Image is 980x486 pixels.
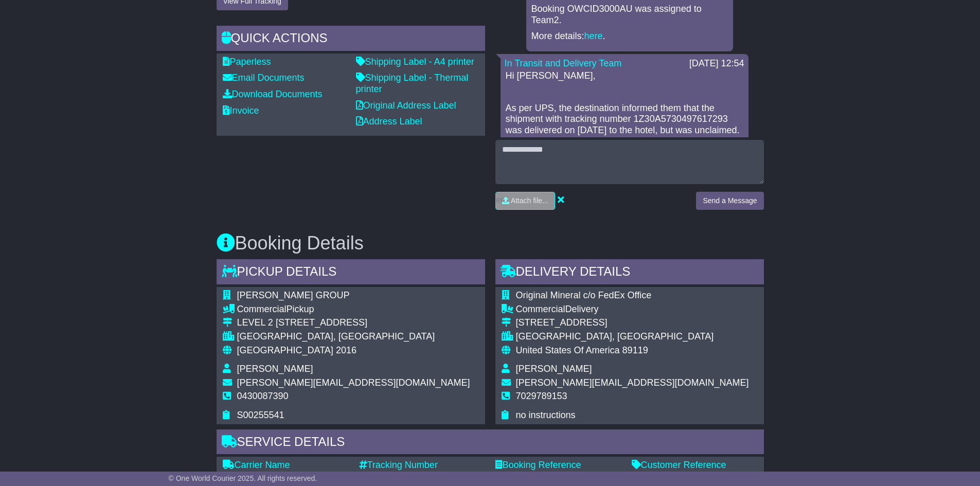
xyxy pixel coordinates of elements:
span: 0430087390 [237,391,289,401]
a: Original Address Label [356,100,456,111]
div: [GEOGRAPHIC_DATA], [GEOGRAPHIC_DATA] [516,331,749,343]
span: S00255541 [237,410,284,420]
button: Send a Message [696,192,763,210]
a: Email Documents [223,73,305,83]
h3: Booking Details [217,233,764,254]
p: More details: . [531,31,728,42]
span: Commercial [237,304,287,314]
div: Pickup [237,304,470,315]
a: Shipping Label - Thermal printer [356,73,469,94]
span: [PERSON_NAME] [237,364,313,374]
div: Carrier Name [223,460,349,471]
a: Download Documents [223,89,323,99]
div: S00255541 [632,471,758,482]
span: [PERSON_NAME] GROUP [237,290,350,300]
div: Booking Reference [495,460,621,471]
div: [DATE] 12:54 [689,58,744,69]
span: Original Mineral c/o FedEx Office [516,290,652,300]
a: here [584,31,603,41]
div: [STREET_ADDRESS] [516,317,749,329]
a: Paperless [223,57,271,67]
span: no instructions [516,410,576,420]
p: As per UPS, the destination informed them that the shipment with tracking number 1Z30A57304976172... [506,103,743,158]
a: Address Label [356,116,422,127]
div: 29HJQK8PMES [495,471,621,482]
span: Commercial [516,304,565,314]
span: [PERSON_NAME][EMAIL_ADDRESS][DOMAIN_NAME] [237,377,470,388]
div: Pickup Details [217,259,485,287]
a: Shipping Label - A4 printer [356,57,474,67]
div: Quick Actions [217,26,485,53]
p: Booking OWCID3000AU was assigned to Team2. [531,4,728,26]
p: Hi [PERSON_NAME], [506,70,743,82]
span: 89119 [622,345,648,355]
span: [PERSON_NAME] [516,364,592,374]
span: [GEOGRAPHIC_DATA] [237,345,333,355]
a: Invoice [223,105,259,116]
div: Delivery Details [495,259,764,287]
a: In Transit and Delivery Team [505,58,622,68]
span: [PERSON_NAME][EMAIL_ADDRESS][DOMAIN_NAME] [516,377,749,388]
div: [GEOGRAPHIC_DATA], [GEOGRAPHIC_DATA] [237,331,470,343]
div: LEVEL 2 [STREET_ADDRESS] [237,317,470,329]
div: Customer Reference [632,460,758,471]
div: Tracking Number [359,460,485,471]
span: 2016 [336,345,357,355]
div: 1Z30A5730498834789 [359,471,485,482]
span: 7029789153 [516,391,567,401]
span: United States Of America [516,345,620,355]
span: © One World Courier 2025. All rights reserved. [169,474,317,482]
div: Service Details [217,429,764,457]
div: Delivery [516,304,749,315]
